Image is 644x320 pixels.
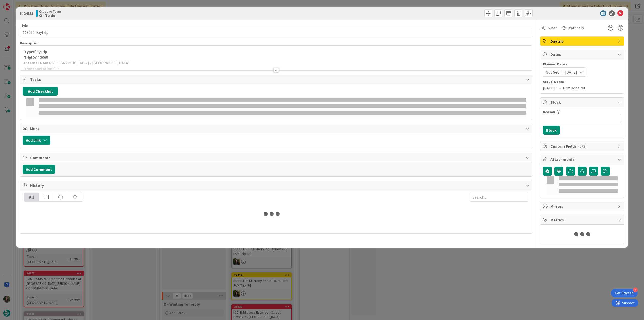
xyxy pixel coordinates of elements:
button: Add Link [23,136,50,145]
span: Metrics [550,217,615,223]
span: Dates [550,51,615,57]
div: All [24,193,39,201]
span: ( 0/3 ) [578,144,586,149]
button: Add Comment [23,165,55,174]
span: Custom Fields [550,143,615,149]
span: Planned Dates [543,62,621,67]
span: Description [20,41,39,45]
span: [DATE] [543,85,555,91]
span: Not Done Yet [563,85,586,91]
span: Attachments [550,156,615,162]
button: Add Checklist [23,87,58,96]
span: Mirrors [550,203,615,209]
p: - 113069 [23,55,530,60]
span: [DATE] [565,69,577,75]
strong: TripID: [24,55,36,60]
button: Block [543,126,560,135]
span: Not Set [546,69,559,75]
label: Title [20,23,28,28]
div: 4 [633,288,638,292]
span: Tasks [30,76,523,82]
span: Actual Dates [543,79,621,84]
span: History [30,182,523,188]
p: - Daytrip [23,49,530,55]
b: 24331 [24,11,34,16]
div: Open Get Started checklist, remaining modules: 4 [611,289,638,297]
span: Creative Team [39,9,61,13]
span: Block [550,99,615,105]
div: Get Started [615,291,634,296]
strong: Type: [24,49,34,54]
span: Watchers [568,25,584,31]
span: Owner [546,25,557,31]
input: type card name here... [20,28,532,37]
span: Links [30,125,523,131]
b: O - To do [39,13,61,17]
span: ID [20,10,34,16]
span: Support [11,1,23,7]
span: Daytrip [550,38,615,44]
label: Reason [543,110,555,114]
span: Comments [30,155,523,161]
input: Search... [470,193,528,202]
